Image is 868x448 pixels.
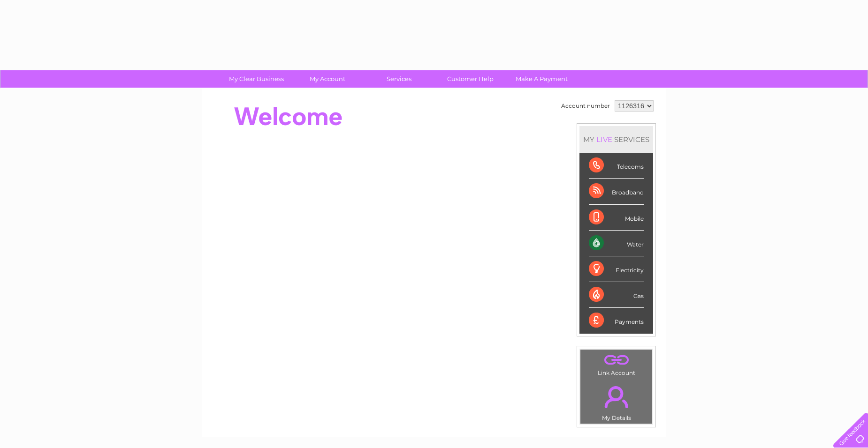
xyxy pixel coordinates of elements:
[360,70,438,88] a: Services
[583,352,650,368] a: .
[589,282,644,308] div: Gas
[583,381,650,413] a: .
[432,70,509,88] a: Customer Help
[589,205,644,231] div: Mobile
[589,153,644,179] div: Telecoms
[503,70,580,88] a: Make A Payment
[589,256,644,282] div: Electricity
[594,135,614,144] div: LIVE
[580,378,653,424] td: My Details
[589,179,644,204] div: Broadband
[580,349,653,379] td: Link Account
[579,126,653,153] div: MY SERVICES
[589,308,644,333] div: Payments
[218,70,295,88] a: My Clear Business
[289,70,366,88] a: My Account
[559,98,612,114] td: Account number
[589,231,644,256] div: Water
